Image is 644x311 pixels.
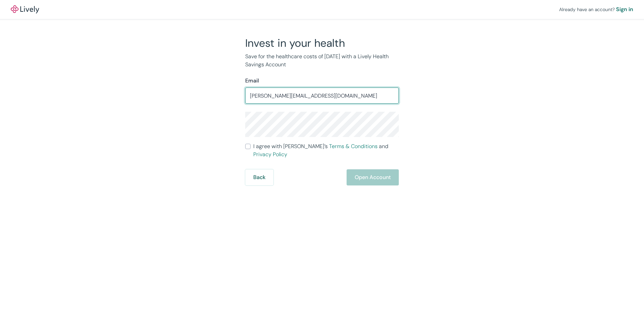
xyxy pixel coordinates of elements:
[245,36,399,50] h2: Invest in your health
[616,5,633,13] a: Sign in
[253,142,399,159] span: I agree with [PERSON_NAME]’s and
[329,143,378,150] a: Terms & Conditions
[245,53,399,69] p: Save for the healthcare costs of [DATE] with a Lively Health Savings Account
[559,5,633,13] div: Already have an account?
[245,77,259,85] label: Email
[11,5,39,13] img: Lively
[253,151,287,158] a: Privacy Policy
[245,169,273,185] button: Back
[11,5,39,13] a: LivelyLively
